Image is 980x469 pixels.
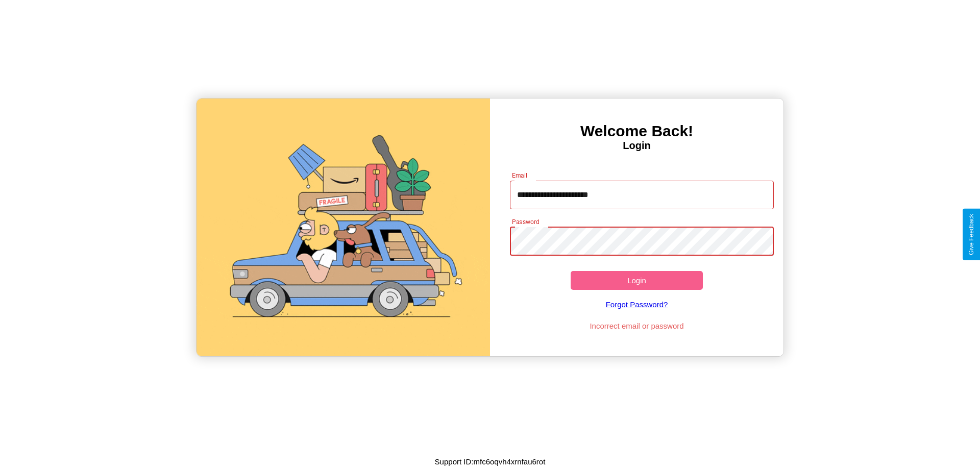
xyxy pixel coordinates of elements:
[571,271,703,290] button: Login
[968,214,975,255] div: Give Feedback
[197,98,490,356] img: gif
[490,122,783,140] h3: Welcome Back!
[512,171,528,180] label: Email
[490,140,783,152] h4: Login
[505,290,769,319] a: Forgot Password?
[505,319,769,333] p: Incorrect email or password
[435,455,546,468] p: Support ID: mfc6oqvh4xrnfau6rot
[512,217,539,226] label: Password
